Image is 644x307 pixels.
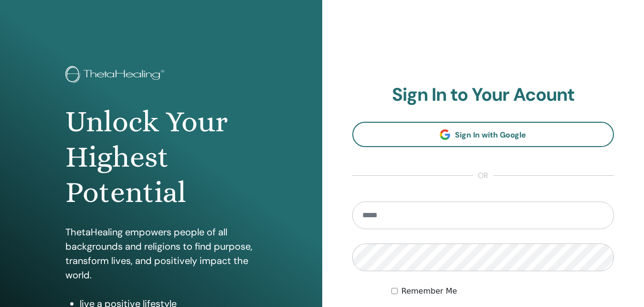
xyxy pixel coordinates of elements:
[473,170,493,181] span: or
[391,286,614,297] div: Keep me authenticated indefinitely or until I manually logout
[352,84,614,106] h2: Sign In to Your Acount
[65,225,256,282] p: ThetaHealing empowers people of all backgrounds and religions to find purpose, transform lives, a...
[352,122,614,147] a: Sign In with Google
[455,130,526,140] span: Sign In with Google
[65,104,256,211] h1: Unlock Your Highest Potential
[401,286,457,297] label: Remember Me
